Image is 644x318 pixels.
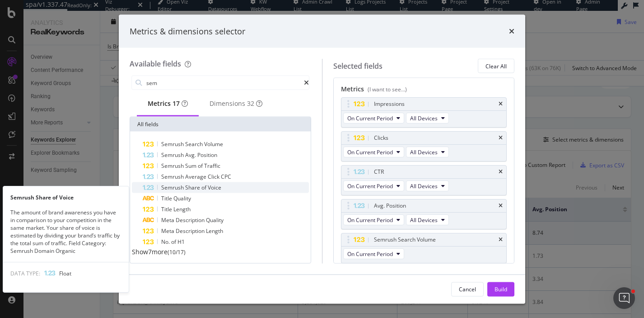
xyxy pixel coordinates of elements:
[347,250,393,257] span: On Current Period
[374,201,406,210] div: Avg. Position
[406,214,449,225] button: All Devices
[206,216,224,224] span: Quality
[343,248,404,259] button: On Current Period
[197,151,217,159] span: Position
[343,214,404,225] button: On Current Period
[221,173,231,180] span: CPC
[161,195,173,202] span: Title
[168,248,186,256] span: ( 10 / 17 )
[374,133,388,142] div: Clicks
[343,147,404,157] button: On Current Period
[130,25,245,37] div: Metrics & dimensions selector
[173,195,191,202] span: Quality
[198,162,204,170] span: of
[130,117,311,132] div: All fields
[161,205,173,213] span: Title
[161,238,171,246] span: No.
[161,151,185,159] span: Semrush
[176,216,206,224] span: Description
[459,285,476,293] div: Cancel
[347,148,393,156] span: On Current Period
[161,173,185,180] span: Semrush
[406,180,449,191] button: All Devices
[347,182,393,190] span: On Current Period
[410,148,438,156] span: All Devices
[204,162,220,170] span: Traffic
[176,227,206,235] span: Description
[247,99,254,108] div: brand label
[201,184,208,191] span: of
[341,233,507,263] div: Semrush Search VolumetimesOn Current Period
[119,14,525,304] div: modal
[343,180,404,191] button: On Current Period
[173,99,180,108] div: brand label
[499,203,503,209] div: times
[161,140,185,148] span: Semrush
[204,140,223,148] span: Volume
[161,162,185,170] span: Semrush
[341,85,507,97] div: Metrics
[247,99,254,108] span: 32
[185,151,197,159] span: Avg.
[406,147,449,157] button: All Devices
[145,76,304,90] input: Search by field name
[210,99,262,108] div: Dimensions
[613,287,635,309] iframe: Intercom live chat
[185,162,198,170] span: Sum
[410,182,438,190] span: All Devices
[177,238,185,246] span: H1
[341,199,507,229] div: Avg. PositiontimesOn Current PeriodAll Devices
[130,59,181,69] div: Available fields
[148,99,188,108] div: Metrics
[333,61,383,71] div: Selected fields
[451,282,484,296] button: Cancel
[478,59,514,73] button: Clear All
[410,114,438,122] span: All Devices
[161,216,176,224] span: Meta
[341,131,507,161] div: ClickstimesOn Current PeriodAll Devices
[185,184,201,191] span: Share
[132,247,168,256] span: Show 7 more
[487,282,514,296] button: Build
[161,227,176,235] span: Meta
[347,114,393,122] span: On Current Period
[208,173,221,180] span: Click
[485,62,507,70] div: Clear All
[208,184,221,191] span: Voice
[410,216,438,223] span: All Devices
[185,173,208,180] span: Average
[499,135,503,141] div: times
[495,285,507,293] div: Build
[499,237,503,242] div: times
[368,85,407,93] div: (I want to see...)
[185,140,204,148] span: Search
[374,235,436,244] div: Semrush Search Volume
[499,169,503,175] div: times
[343,113,404,123] button: On Current Period
[161,184,185,191] span: Semrush
[406,113,449,123] button: All Devices
[3,209,129,255] div: The amount of brand awareness you have in comparison to your competition in the same market. Your...
[499,101,503,107] div: times
[173,205,191,213] span: Length
[374,167,384,176] div: CTR
[173,99,180,108] span: 17
[206,227,223,235] span: Length
[341,97,507,128] div: ImpressionstimesOn Current PeriodAll Devices
[374,100,405,109] div: Impressions
[3,194,129,201] div: Semrush Share of Voice
[347,216,393,223] span: On Current Period
[509,25,514,37] div: times
[341,165,507,195] div: CTRtimesOn Current PeriodAll Devices
[171,238,177,246] span: of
